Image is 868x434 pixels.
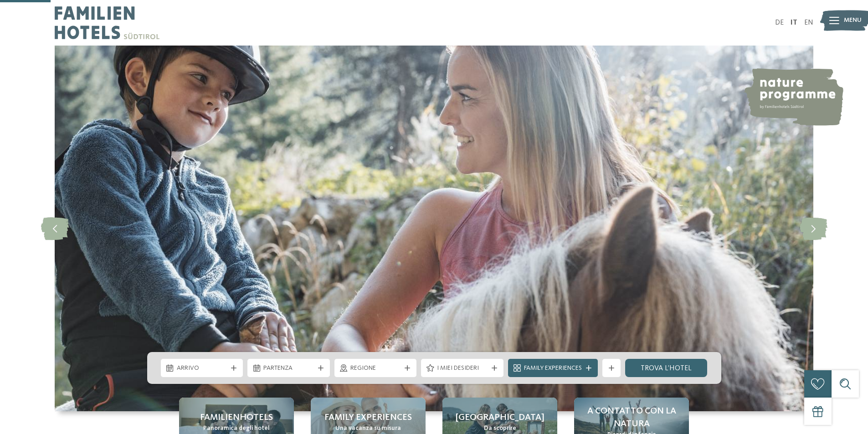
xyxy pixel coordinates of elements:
[456,411,544,424] span: [GEOGRAPHIC_DATA]
[437,364,488,373] span: I miei desideri
[804,19,813,26] a: EN
[200,411,273,424] span: Familienhotels
[55,46,813,411] img: Family hotel Alto Adige: the happy family places!
[263,364,314,373] span: Partenza
[775,19,784,26] a: DE
[844,16,862,25] span: Menu
[743,68,843,126] img: nature programme by Familienhotels Südtirol
[324,411,412,424] span: Family experiences
[625,359,708,377] a: trova l’hotel
[335,424,401,433] span: Una vacanza su misura
[484,424,516,433] span: Da scoprire
[177,364,227,373] span: Arrivo
[203,424,270,433] span: Panoramica degli hotel
[524,364,582,373] span: Family Experiences
[791,19,797,26] a: IT
[350,364,401,373] span: Regione
[583,405,680,430] span: A contatto con la natura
